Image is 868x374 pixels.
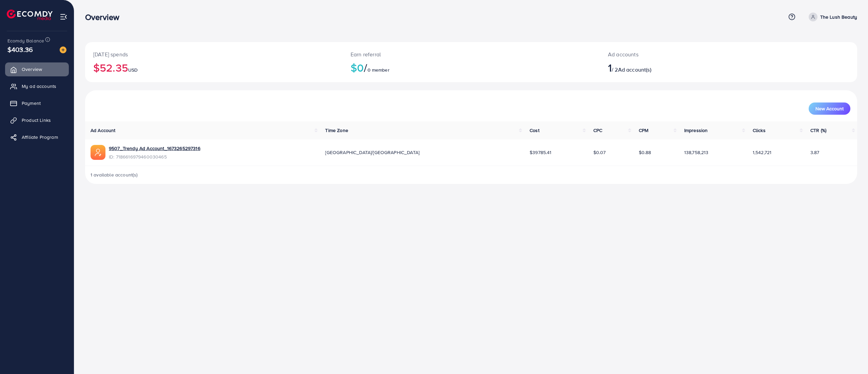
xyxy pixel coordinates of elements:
[809,102,850,115] button: New Account
[91,127,116,134] span: Ad Account
[7,37,44,44] span: Ecomdy Balance
[22,134,58,141] span: Affiliate Program
[608,61,785,74] h2: / 2
[22,117,51,124] span: Product Links
[530,149,551,156] span: $39785.41
[60,13,67,21] img: menu
[60,46,66,53] img: image
[351,61,592,74] h2: $0
[815,106,844,111] span: New Account
[806,13,857,21] a: The Lush Beauty
[593,149,606,156] span: $0.07
[839,343,863,369] iframe: Chat
[93,50,334,58] p: [DATE] spends
[22,83,56,90] span: My ad accounts
[91,171,138,178] span: 1 available account(s)
[128,67,138,73] span: USD
[109,145,200,152] a: 9507_Trendy Ad Account_1673265297316
[364,60,367,75] span: /
[22,66,42,73] span: Overview
[5,79,69,93] a: My ad accounts
[820,13,857,21] p: The Lush Beauty
[5,96,69,110] a: Payment
[753,149,771,156] span: 1,542,721
[810,127,826,134] span: CTR (%)
[351,50,592,58] p: Earn referral
[93,61,334,74] h2: $52.35
[7,10,53,20] img: logo
[5,62,69,76] a: Overview
[530,127,539,134] span: Cost
[608,50,785,58] p: Ad accounts
[325,149,419,156] span: [GEOGRAPHIC_DATA]/[GEOGRAPHIC_DATA]
[7,44,33,54] span: $403.36
[810,149,820,156] span: 3.87
[753,127,766,134] span: Clicks
[608,60,612,75] span: 1
[593,127,602,134] span: CPC
[684,149,709,156] span: 138,758,213
[5,130,69,144] a: Affiliate Program
[22,100,41,107] span: Payment
[109,153,200,160] span: ID: 7186616979460030465
[85,12,125,22] h3: Overview
[325,127,348,134] span: Time Zone
[5,113,69,127] a: Product Links
[618,66,651,73] span: Ad account(s)
[684,127,708,134] span: Impression
[639,127,648,134] span: CPM
[368,67,390,73] span: 0 member
[639,149,651,156] span: $0.88
[91,145,105,160] img: ic-ads-acc.e4c84228.svg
